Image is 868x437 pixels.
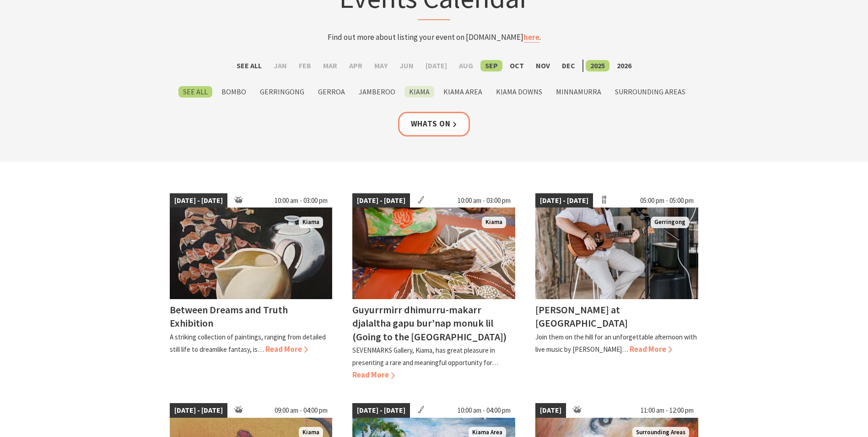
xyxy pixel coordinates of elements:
[217,86,251,98] label: Bombo
[454,60,478,71] label: Aug
[170,303,288,329] h4: Between Dreams and Truth Exhibition
[482,217,506,228] span: Kiama
[531,60,555,71] label: Nov
[612,60,636,71] label: 2026
[299,217,323,228] span: Kiama
[352,208,515,299] img: Aboriginal artist Joy Borruwa sitting on the floor painting
[255,86,309,98] label: Gerringong
[318,60,342,71] label: Mar
[651,217,689,228] span: Gerringong
[610,86,690,98] label: Surrounding Areas
[170,333,326,354] p: A striking collection of paintings, ranging from detailed still life to dreamlike fantasy, is…
[354,86,400,98] label: Jamberoo
[313,86,350,98] label: Gerroa
[232,60,266,71] label: See All
[345,60,367,71] label: Apr
[352,303,507,343] h4: Guyurrmirr dhimurru-makarr djalaltha gapu bur’nap monuk lil (Going to the [GEOGRAPHIC_DATA])
[453,403,515,418] span: 10:00 am - 04:00 pm
[270,193,332,208] span: 10:00 am - 03:00 pm
[535,193,698,382] a: [DATE] - [DATE] 05:00 pm - 05:00 pm Tayvin Martins Gerringong [PERSON_NAME] at [GEOGRAPHIC_DATA] ...
[294,60,316,71] label: Feb
[535,208,698,299] img: Tayvin Martins
[636,193,698,208] span: 05:00 pm - 05:00 pm
[352,370,395,380] span: Read More
[439,86,487,98] label: Kiama Area
[535,333,697,354] p: Join them on the hill for an unforgettable afternoon with live music by [PERSON_NAME]…
[352,346,498,367] p: SEVENMARKS Gallery, Kiama, has great pleasure in presenting a rare and meaningful opportunity for…
[523,32,539,43] a: here
[630,344,672,354] span: Read More
[398,112,470,136] a: Whats On
[170,193,227,208] span: [DATE] - [DATE]
[370,60,392,71] label: May
[178,86,212,98] label: See All
[352,403,410,418] span: [DATE] - [DATE]
[535,193,593,208] span: [DATE] - [DATE]
[586,60,609,71] label: 2025
[505,60,528,71] label: Oct
[551,86,606,98] label: Minnamurra
[491,86,547,98] label: Kiama Downs
[170,403,227,418] span: [DATE] - [DATE]
[404,86,434,98] label: Kiama
[421,60,452,71] label: [DATE]
[352,193,410,208] span: [DATE] - [DATE]
[480,60,502,71] label: Sep
[535,403,566,418] span: [DATE]
[170,193,333,382] a: [DATE] - [DATE] 10:00 am - 03:00 pm Kiama Between Dreams and Truth Exhibition A striking collecti...
[453,193,515,208] span: 10:00 am - 03:00 pm
[270,403,332,418] span: 09:00 am - 04:00 pm
[395,60,418,71] label: Jun
[636,403,698,418] span: 11:00 am - 12:00 pm
[265,344,308,354] span: Read More
[269,60,291,71] label: Jan
[535,303,628,329] h4: [PERSON_NAME] at [GEOGRAPHIC_DATA]
[255,31,614,44] p: Find out more about listing your event on [DOMAIN_NAME] .
[557,60,580,71] label: Dec
[352,193,515,382] a: [DATE] - [DATE] 10:00 am - 03:00 pm Aboriginal artist Joy Borruwa sitting on the floor painting K...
